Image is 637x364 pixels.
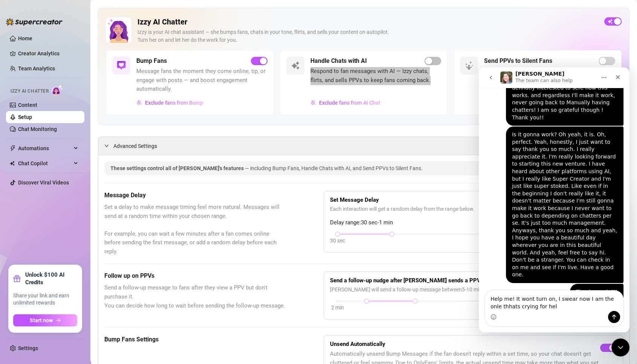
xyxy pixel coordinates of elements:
strong: Unsend Automatically [330,341,385,347]
span: Automations [18,142,72,154]
span: Exclude fans from Bump [145,100,203,106]
span: Respond to fan messages with AI — Izzy chats, flirts, and sells PPVs to keep fans coming back. [310,67,441,85]
button: Exclude fans from AI Chat [310,97,381,109]
span: — including Bump Fans, Handle Chats with AI, and Send PPVs to Silent Fans. [245,165,423,171]
span: Chat Copilot [18,157,72,169]
img: svg%3e [464,61,474,70]
div: Izzy is your AI chat assistant — she bumps fans, chats in your tone, flirts, and sells your conte... [137,28,598,44]
span: Share your link and earn unlimited rewards [13,292,77,307]
strong: Unlock $100 AI Credits [25,271,77,286]
img: svg%3e [311,100,316,105]
span: expanded [104,143,109,148]
span: gift [13,275,21,282]
span: thunderbolt [10,145,16,151]
span: Set a delay to make message timing feel more natural. Messages will send at a random time within ... [104,203,286,256]
img: Izzy AI Chatter [106,17,131,43]
span: Advanced Settings [113,142,157,150]
div: expanded [104,142,113,150]
a: Settings [18,345,38,351]
span: [PERSON_NAME] will send a follow-up message between 5 - 10 min after a PPV is sent and the fan do... [330,285,617,294]
img: svg%3e [137,100,142,105]
img: AI Chatter [52,85,63,96]
h5: Bump Fans Settings [104,335,286,344]
button: Exclude fans from Bump [136,97,203,109]
a: Home [18,35,32,41]
h5: Message Delay [104,191,286,200]
img: svg%3e [117,61,126,70]
a: Creator Analytics [18,47,78,59]
a: Team Analytics [18,65,55,72]
span: Exclude fans from AI Chat [319,100,380,106]
div: 30 sec [330,236,345,245]
div: 2 min [331,303,344,312]
h5: Bump Fans [136,56,167,65]
a: Content [18,102,37,108]
span: Message fans the moment they come online, tip, or engage with posts — and boost engagement automa... [136,67,267,94]
span: Start now [30,317,53,323]
span: These settings control all of [PERSON_NAME]'s features [110,165,245,171]
a: Chat Monitoring [18,126,57,132]
strong: Send a follow-up nudge after [PERSON_NAME] sends a PPV [330,277,481,284]
span: arrow-right [56,318,61,323]
span: Each interaction will get a random delay from the range below. [330,205,617,213]
img: svg%3e [291,61,300,70]
iframe: Intercom live chat [611,338,629,356]
h2: Izzy AI Chatter [137,17,598,27]
strong: Set Message Delay [330,196,379,203]
a: Discover Viral Videos [18,180,69,186]
img: logo-BBDzfeDw.svg [6,18,63,26]
span: Delay range: 30 sec - 1 min [330,218,617,227]
h5: Send PPVs to Silent Fans [484,56,552,65]
a: Setup [18,114,32,120]
h5: Handle Chats with AI [310,56,367,65]
img: Chat Copilot [10,161,15,166]
button: Start nowarrow-right [13,314,77,326]
span: Izzy AI Chatter [11,88,49,95]
span: Send a follow-up message to fans after they view a PPV but don't purchase it. You can decide how ... [104,283,286,310]
iframe: Intercom live chat [479,67,629,332]
h5: Follow up on PPVs [104,271,286,280]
